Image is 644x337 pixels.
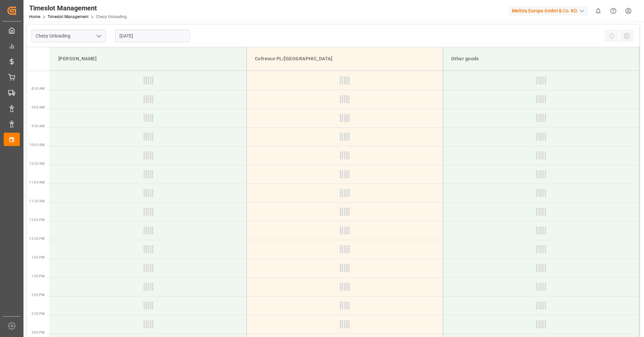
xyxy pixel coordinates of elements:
span: 10:30 AM [29,162,45,165]
span: 12:00 PM [29,218,45,222]
span: 2:30 PM [32,312,45,316]
button: show 0 new notifications [591,3,606,18]
a: Home [29,14,40,19]
span: 1:00 PM [32,256,45,259]
span: 2:00 PM [32,293,45,297]
span: 3:00 PM [32,331,45,334]
span: 10:00 AM [29,143,45,147]
div: [PERSON_NAME] [56,53,241,65]
span: 9:30 AM [32,124,45,128]
a: Timeslot Management [48,14,89,19]
div: Timeslot Management [29,3,127,13]
span: 1:30 PM [32,274,45,278]
input: DD-MM-YYYY [115,29,190,42]
div: Melitta Europa GmbH & Co. KG [509,6,588,16]
button: Melitta Europa GmbH & Co. KG [509,4,591,17]
div: Other goods [448,53,634,65]
span: 9:00 AM [32,106,45,109]
input: Type to search/select [32,29,106,42]
span: 11:30 AM [29,199,45,203]
button: Help Center [606,3,621,18]
span: 12:30 PM [29,237,45,241]
div: Cofresco PL/[GEOGRAPHIC_DATA] [252,53,437,65]
button: open menu [94,31,104,41]
span: 8:30 AM [32,87,45,90]
span: 11:00 AM [29,181,45,184]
